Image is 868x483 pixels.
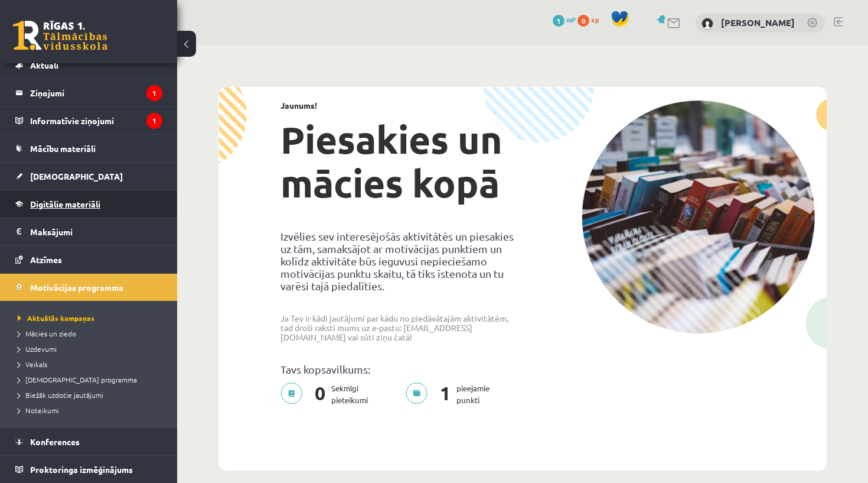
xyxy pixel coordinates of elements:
a: Motivācijas programma [15,274,162,301]
legend: Informatīvie ziņojumi [30,107,162,134]
span: Digitālie materiāli [30,199,100,209]
span: Mācību materiāli [30,143,96,154]
span: 0 [309,382,331,406]
span: Mācies un ziedo [18,329,76,338]
span: [DEMOGRAPHIC_DATA] [30,171,123,181]
span: Biežāk uzdotie jautājumi [18,390,103,400]
span: Veikals [18,359,47,369]
a: Aktuāli [15,51,162,79]
i: 1 [146,85,162,101]
i: 1 [146,113,162,129]
span: Konferences [30,436,80,447]
legend: Maksājumi [30,218,162,245]
a: [DEMOGRAPHIC_DATA] [15,163,162,190]
a: Aktuālās kampaņas [18,313,165,323]
span: Atzīmes [30,254,62,265]
span: Motivācijas programma [30,282,123,293]
span: Uzdevumi [18,344,57,354]
a: Maksājumi [15,218,162,245]
span: [DEMOGRAPHIC_DATA] programma [18,375,137,384]
a: 0 xp [577,15,605,24]
span: mP [566,15,576,24]
a: Biežāk uzdotie jautājumi [18,390,165,400]
p: Tavs kopsavilkums: [280,363,514,375]
a: Atzīmes [15,246,162,273]
p: Izvēlies sev interesējošās aktivitātēs un piesakies uz tām, samaksājot ar motivācijas punktiem un... [280,230,514,292]
span: Aktuāli [30,60,58,70]
span: xp [591,15,599,24]
span: 1 [434,382,456,406]
a: Mācību materiāli [15,135,162,162]
span: Aktuālās kampaņas [18,313,94,323]
span: 0 [577,15,589,27]
a: Ziņojumi1 [15,79,162,106]
a: [DEMOGRAPHIC_DATA] programma [18,374,165,385]
a: Digitālie materiāli [15,190,162,218]
img: campaign-image-1c4f3b39ab1f89d1fca25a8facaab35ebc8e40cf20aedba61fd73fb4233361ac.png [582,101,815,333]
a: Uzdevumi [18,343,165,354]
a: Informatīvie ziņojumi1 [15,107,162,134]
span: Proktoringa izmēģinājums [30,464,133,475]
p: pieejamie punkti [406,382,497,406]
legend: Ziņojumi [30,79,162,106]
p: Ja Tev ir kādi jautājumi par kādu no piedāvātajām aktivitātēm, tad droši raksti mums uz e-pastu: ... [280,313,514,342]
a: Noteikumi [18,405,165,416]
span: Noteikumi [18,406,59,415]
strong: Jaunums! [280,100,317,111]
h1: Piesakies un mācies kopā [280,118,514,205]
a: [PERSON_NAME] [721,17,795,28]
a: 1 mP [553,15,576,24]
p: Sekmīgi pieteikumi [280,382,375,406]
a: Konferences [15,428,162,455]
a: Rīgas 1. Tālmācības vidusskola [13,21,107,50]
img: Violeta Vederņikova [701,18,713,30]
a: Mācies un ziedo [18,328,165,339]
a: Veikals [18,359,165,369]
a: Proktoringa izmēģinājums [15,456,162,483]
span: 1 [553,15,564,27]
